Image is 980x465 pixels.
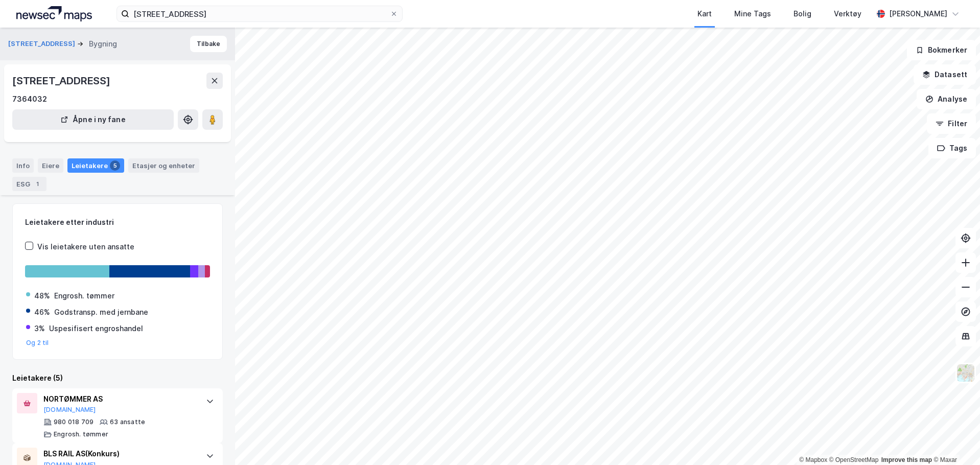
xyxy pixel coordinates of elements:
[132,161,195,170] div: Etasjer og enheter
[32,179,42,189] div: 1
[26,339,49,347] button: Og 2 til
[89,38,117,50] div: Bygning
[928,138,976,158] button: Tags
[889,8,947,20] div: [PERSON_NAME]
[929,416,980,465] div: Kontrollprogram for chat
[12,158,34,173] div: Info
[67,158,124,173] div: Leietakere
[43,448,196,460] div: BLS RAIL AS (Konkurs)
[54,290,114,302] div: Engrosh. tømmer
[881,456,932,463] a: Improve this map
[110,160,120,171] div: 5
[37,241,134,253] div: Vis leietakere uten ansatte
[34,322,45,335] div: 3%
[43,393,196,405] div: NORTØMMER AS
[43,406,96,414] button: [DOMAIN_NAME]
[25,216,210,228] div: Leietakere etter industri
[38,158,63,173] div: Eiere
[907,40,976,60] button: Bokmerker
[54,418,94,426] div: 980 018 709
[8,39,77,49] button: [STREET_ADDRESS]
[34,290,50,302] div: 48%
[929,416,980,465] iframe: Chat Widget
[914,64,976,85] button: Datasett
[734,8,771,20] div: Mine Tags
[794,8,811,20] div: Bolig
[16,6,92,21] img: logo.a4113a55bc3d86da70a041830d287a7e.svg
[927,113,976,134] button: Filter
[917,89,976,109] button: Analyse
[110,418,145,426] div: 63 ansatte
[834,8,861,20] div: Verktøy
[12,93,47,105] div: 7364032
[799,456,827,463] a: Mapbox
[12,109,174,130] button: Åpne i ny fane
[34,306,50,318] div: 46%
[54,306,148,318] div: Godstransp. med jernbane
[49,322,143,335] div: Uspesifisert engroshandel
[956,363,975,383] img: Z
[12,177,46,191] div: ESG
[12,73,112,89] div: [STREET_ADDRESS]
[190,36,227,52] button: Tilbake
[54,430,108,438] div: Engrosh. tømmer
[129,6,390,21] input: Søk på adresse, matrikkel, gårdeiere, leietakere eller personer
[697,8,712,20] div: Kart
[12,372,223,384] div: Leietakere (5)
[829,456,879,463] a: OpenStreetMap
